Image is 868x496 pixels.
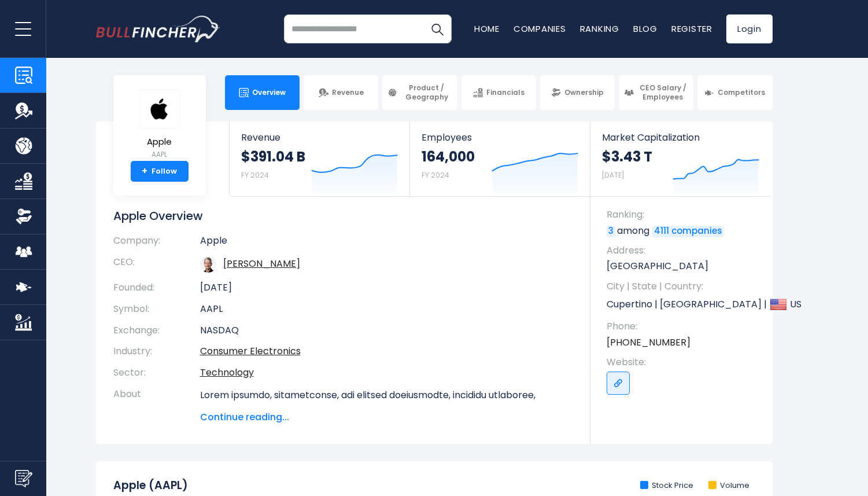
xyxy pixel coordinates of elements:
[461,75,536,110] a: Financials
[607,226,615,237] a: 3
[200,235,573,252] td: Apple
[422,132,578,143] span: Employees
[113,208,573,223] h1: Apple Overview
[200,256,216,273] img: tim-cook.jpg
[113,362,200,384] th: Sector:
[225,75,300,110] a: Overview
[423,14,452,43] button: Search
[139,89,180,161] a: Apple AAPL
[652,226,724,237] a: 4111 companies
[607,356,761,369] span: Website:
[607,336,690,349] a: [PHONE_NUMBER]
[726,14,773,43] a: Login
[580,23,619,35] a: Ranking
[607,244,761,257] span: Address:
[241,170,269,180] small: FY 2024
[304,75,378,110] a: Revenue
[607,260,761,273] p: [GEOGRAPHIC_DATA]
[422,170,449,180] small: FY 2024
[113,341,200,362] th: Industry:
[422,148,475,166] strong: 164,000
[241,132,398,143] span: Revenue
[640,481,693,491] li: Stock Price
[113,235,200,252] th: Company:
[113,277,200,299] th: Founded:
[200,410,573,424] span: Continue reading...
[486,88,525,97] span: Financials
[241,148,305,166] strong: $391.04 B
[382,75,457,110] a: Product / Geography
[200,320,573,341] td: NASDAQ
[223,257,300,270] a: ceo
[474,23,500,35] a: Home
[200,344,301,358] a: Consumer Electronics
[564,88,604,97] span: Ownership
[139,149,180,160] small: AAPL
[15,208,32,225] img: Ownership
[252,88,286,97] span: Overview
[607,225,761,237] p: among
[200,277,573,299] td: [DATE]
[633,23,658,35] a: Blog
[607,296,761,313] p: Cupertino | [GEOGRAPHIC_DATA] | US
[113,252,200,277] th: CEO:
[602,170,624,180] small: [DATE]
[637,83,688,101] span: CEO Salary / Employees
[602,148,652,166] strong: $3.43 T
[332,88,364,97] span: Revenue
[607,208,761,221] span: Ranking:
[113,479,188,493] h2: Apple (AAPL)
[671,23,712,35] a: Register
[131,161,189,182] a: +Follow
[96,16,220,42] img: bullfincher logo
[96,16,220,42] a: Go to homepage
[602,132,759,143] span: Market Capitalization
[607,320,761,333] span: Phone:
[139,137,180,147] span: Apple
[113,384,200,424] th: About
[619,75,693,110] a: CEO Salary / Employees
[113,299,200,320] th: Symbol:
[113,320,200,341] th: Exchange:
[708,481,749,491] li: Volume
[718,88,765,97] span: Competitors
[607,372,630,395] a: Go to link
[230,122,409,196] a: Revenue $391.04 B FY 2024
[590,122,771,196] a: Market Capitalization $3.43 T [DATE]
[142,166,147,177] strong: +
[514,23,566,35] a: Companies
[410,122,590,196] a: Employees 164,000 FY 2024
[697,75,772,110] a: Competitors
[401,83,452,101] span: Product / Geography
[200,366,254,379] a: Technology
[607,280,761,293] span: City | State | Country:
[200,299,573,320] td: AAPL
[540,75,615,110] a: Ownership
